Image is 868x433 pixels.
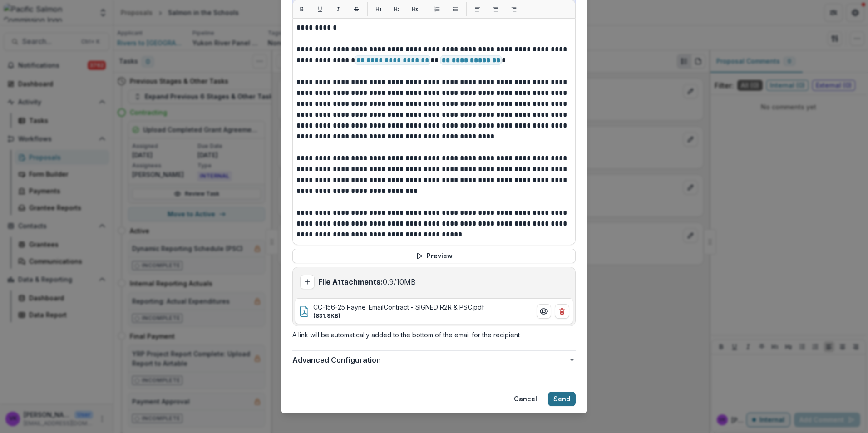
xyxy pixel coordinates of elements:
span: Advanced Configuration [292,354,568,365]
button: H1 [371,2,386,16]
button: Preview [292,249,576,263]
button: Italic [331,2,345,16]
button: Cancel [508,392,542,406]
p: CC-156-25 Payne_EmailContract - SIGNED R2R & PSC.pdf [313,302,533,312]
button: List [448,2,463,16]
button: Align center [488,2,503,16]
p: 0.9/10MB [318,276,416,287]
p: A link will be automatically added to the bottom of the email for the recipient [292,330,576,340]
button: Align left [470,2,485,16]
button: Advanced Configuration [292,351,576,369]
button: Send [548,392,576,406]
button: Underline [313,2,327,16]
button: Remove file attachment [555,304,569,319]
button: Align right [507,2,521,16]
button: List [430,2,444,16]
p: ( 831.9KB ) [313,312,533,320]
button: H3 [408,2,422,16]
button: Preview CC-156-25 Payne_EmailContract - SIGNED R2R & PSC.pdf [537,304,551,319]
button: Add attachment [300,275,315,289]
button: H2 [390,2,404,16]
strong: File Attachments: [318,277,383,286]
button: Bold [295,2,309,16]
button: Strikethrough [349,2,364,16]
